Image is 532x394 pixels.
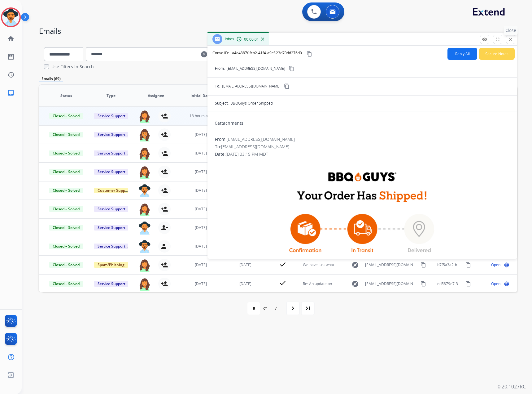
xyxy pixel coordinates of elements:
[195,281,207,286] span: [DATE]
[138,128,151,141] img: agent-avatar
[504,281,509,287] mat-icon: language
[215,66,225,71] p: From:
[195,132,207,137] span: [DATE]
[161,187,168,194] mat-icon: person_add
[161,131,168,138] mat-icon: person_add
[447,48,477,60] button: Reply All
[279,279,286,287] mat-icon: check
[195,188,207,193] span: [DATE]
[289,66,294,71] mat-icon: content_copy
[482,37,487,42] mat-icon: remove_red_eye
[161,243,168,250] mat-icon: person_remove
[230,101,273,106] p: BBQGuys Order Shipped
[504,26,518,35] p: Close
[138,166,151,179] img: agent-avatar
[495,37,500,42] mat-icon: fullscreen
[226,151,268,157] span: [DATE] 03:15 PM MDT
[212,50,229,58] p: Convo ID:
[421,262,426,268] mat-icon: content_copy
[51,64,94,70] label: Use Filters In Search
[215,151,510,157] div: Date:
[263,306,267,311] div: of
[465,281,471,287] mat-icon: content_copy
[2,9,20,26] img: avatar
[279,261,286,268] mat-icon: check
[138,203,151,216] img: agent-avatar
[49,206,83,212] span: Closed – Solved
[201,51,207,58] mat-icon: clear
[94,262,128,268] span: Spam/Phishing
[94,224,129,231] span: Service Support
[138,110,151,123] img: agent-avatar
[491,281,500,287] span: Open
[49,113,83,119] span: Closed – Solved
[49,187,83,194] span: Closed – Solved
[222,83,281,89] span: [EMAIL_ADDRESS][DOMAIN_NAME]
[479,48,515,60] button: Secure Notes
[307,51,312,57] mat-icon: content_copy
[227,136,295,142] span: [EMAIL_ADDRESS][DOMAIN_NAME]
[94,131,129,138] span: Service Support
[303,262,368,267] span: We have just what you’re looking for...
[215,101,229,106] p: Subject:
[39,76,63,82] p: Emails (69)
[215,144,510,150] div: To:
[491,262,500,268] span: Open
[94,280,129,287] span: Service Support
[49,243,83,249] span: Closed – Solved
[161,168,168,176] mat-icon: person_add
[49,262,83,268] span: Closed – Solved
[148,93,164,99] span: Assignee
[284,83,290,89] mat-icon: content_copy
[138,240,151,253] img: agent-avatar
[161,205,168,213] mat-icon: person_add
[94,243,129,249] span: Service Support
[49,131,83,138] span: Closed – Solved
[351,261,359,269] mat-icon: explore
[244,37,259,42] span: 00:00:01
[49,168,83,175] span: Closed – Solved
[161,112,168,120] mat-icon: person_add
[49,150,83,156] span: Closed – Solved
[225,36,234,42] span: Inbox
[94,206,129,212] span: Service Support
[195,225,207,230] span: [DATE]
[437,281,511,286] span: ed5879e7-3c62-4167-9b41-4369444b1bc1
[7,53,15,60] mat-icon: list_alt
[195,150,207,156] span: [DATE]
[7,35,15,43] mat-icon: home
[195,262,207,267] span: [DATE]
[304,305,312,312] mat-icon: last_page
[239,281,251,286] span: [DATE]
[421,281,426,287] mat-icon: content_copy
[465,262,471,268] mat-icon: content_copy
[303,281,394,286] span: Re: An update on your BBQGuys order N218442079C
[273,210,452,266] img: Your Order Has Shipped!
[270,303,282,314] div: 7
[215,120,243,126] div: attachments
[94,113,129,119] span: Service Support
[227,66,285,71] p: [EMAIL_ADDRESS][DOMAIN_NAME]
[7,89,15,96] mat-icon: inbox
[232,50,302,56] span: a4e4887f-fcb2-41f4-a9cf-23d70dd276d0
[365,262,417,268] span: [EMAIL_ADDRESS][DOMAIN_NAME]
[7,71,15,78] mat-icon: history
[138,184,151,197] img: agent-avatar
[190,93,211,99] span: Initial Date
[190,113,212,119] span: 18 hours ago
[138,259,151,272] img: agent-avatar
[506,35,515,44] button: Close
[437,262,510,267] span: b7f5a3a2-b6b3-4b05-9190-e308e15f448b
[138,222,151,235] img: agent-avatar
[161,150,168,157] mat-icon: person_add
[161,280,168,288] mat-icon: person_add
[39,27,517,35] h2: Emails
[215,120,217,126] span: 0
[94,150,129,156] span: Service Support
[351,280,359,288] mat-icon: explore
[365,281,417,287] span: [EMAIL_ADDRESS][DOMAIN_NAME]
[221,144,289,150] span: [EMAIL_ADDRESS][DOMAIN_NAME]
[195,206,207,212] span: [DATE]
[49,280,83,287] span: Closed – Solved
[161,261,168,269] mat-icon: person_add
